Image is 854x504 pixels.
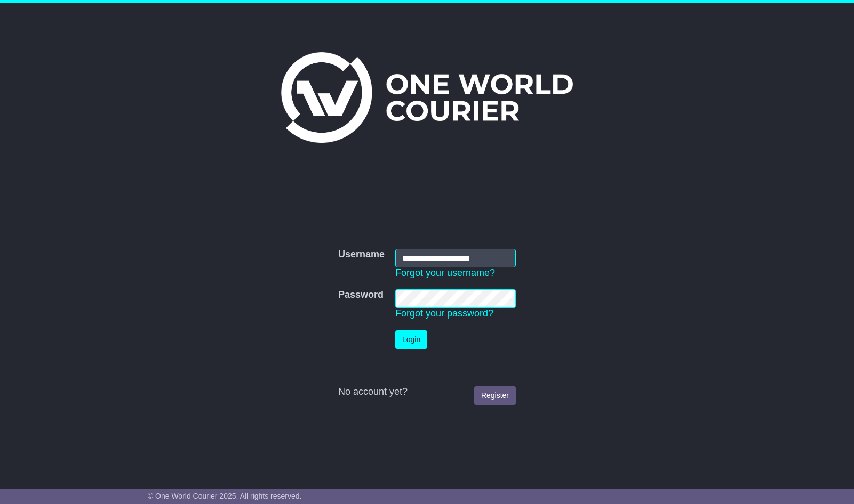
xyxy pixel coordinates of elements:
[338,289,384,301] label: Password
[395,267,495,278] a: Forgot your username?
[395,330,427,349] button: Login
[281,52,572,143] img: One World
[338,386,516,398] div: No account yet?
[474,386,516,405] a: Register
[395,308,493,319] a: Forgot your password?
[148,492,302,500] span: © One World Courier 2025. All rights reserved.
[338,249,385,261] label: Username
